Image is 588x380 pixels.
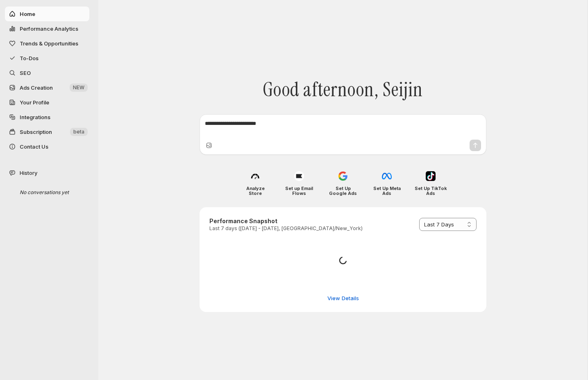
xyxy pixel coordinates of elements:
[338,171,348,181] img: Set Up Google Ads icon
[20,169,37,177] span: History
[5,110,89,124] a: Integrations
[415,186,447,196] h4: Set Up TikTok Ads
[13,185,91,200] div: No conversations yet
[5,139,89,154] button: Contact Us
[5,80,89,95] button: Ads Creation
[20,143,48,150] span: Contact Us
[283,186,316,196] h4: Set up Email Flows
[20,84,53,91] span: Ads Creation
[20,25,78,32] span: Performance Analytics
[426,171,436,181] img: Set Up TikTok Ads icon
[5,95,89,110] a: Your Profile
[20,11,35,17] span: Home
[209,225,363,232] p: Last 7 days ([DATE] - [DATE], [GEOGRAPHIC_DATA]/New_York)
[20,40,78,47] span: Trends & Opportunities
[5,66,89,80] a: SEO
[20,129,52,135] span: Subscription
[327,186,359,196] h4: Set Up Google Ads
[20,70,31,76] span: SEO
[5,36,89,51] button: Trends & Opportunities
[5,124,89,139] button: Subscription
[5,21,89,36] button: Performance Analytics
[20,99,49,106] span: Your Profile
[205,141,213,149] button: Upload image
[5,51,89,66] button: To-Dos
[250,171,260,181] img: Analyze Store icon
[263,78,423,102] span: Good afternoon, Seijin
[239,186,272,196] h4: Analyze Store
[5,7,89,21] button: Home
[73,129,84,135] span: beta
[20,55,39,61] span: To-Dos
[327,294,359,302] span: View Details
[209,217,363,225] h3: Performance Snapshot
[382,171,392,181] img: Set Up Meta Ads icon
[294,171,304,181] img: Set up Email Flows icon
[73,84,84,91] span: NEW
[20,114,50,120] span: Integrations
[322,292,364,305] button: View detailed performance
[371,186,403,196] h4: Set Up Meta Ads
